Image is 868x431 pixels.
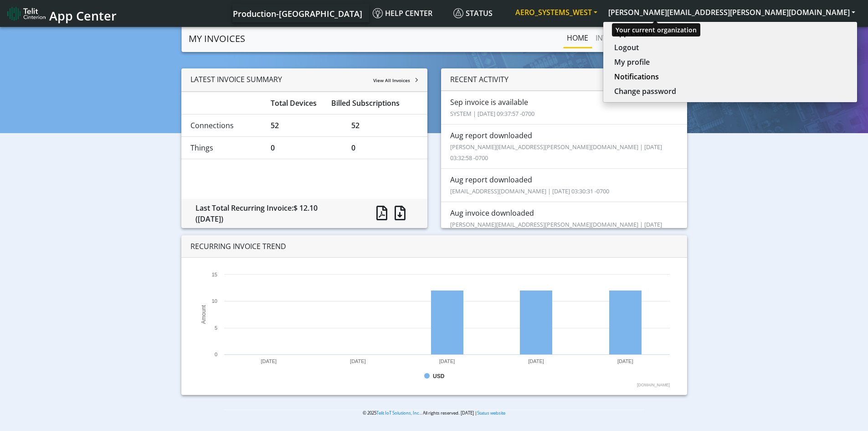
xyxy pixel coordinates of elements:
button: My profile [603,55,857,69]
div: Things [184,142,264,153]
div: Your current organization [612,23,700,36]
small: SYSTEM | [DATE] 09:37:57 -0700 [450,109,534,118]
img: logo-telit-cinterion-gw-new.png [7,6,46,21]
button: Logout [603,40,857,55]
div: LATEST INVOICE SUMMARY [181,68,427,92]
a: MY INVOICES [189,30,245,48]
a: Notifications [614,71,846,82]
div: Billed Subscriptions [324,98,425,109]
span: View All Invoices [373,77,410,83]
li: Sep invoice is available [441,91,687,125]
a: Telit IoT Solutions, Inc. [376,410,421,416]
a: Your current platform instance [232,4,362,22]
text: 0 [215,352,217,357]
img: status.svg [453,8,463,18]
text: 5 [215,325,217,331]
a: Status website [477,410,505,416]
div: 52 [264,120,344,131]
span: Status [453,8,493,18]
span: Help center [373,8,432,18]
text: [DOMAIN_NAME] [637,383,670,387]
div: 0 [344,142,425,153]
text: Amount [200,305,207,324]
div: 52 [344,120,425,131]
li: Aug invoice downloaded [441,202,687,246]
a: Help center [369,4,450,22]
button: AERO_SYSTEMS_WEST [510,4,603,21]
text: [DATE] [528,358,544,364]
div: ([DATE]) [195,213,355,224]
a: Home [563,29,592,47]
button: App Center [603,26,857,40]
a: App Center [7,4,115,23]
li: Aug report downloaded [441,168,687,202]
div: 0 [264,142,344,153]
small: [PERSON_NAME][EMAIL_ADDRESS][PERSON_NAME][DOMAIN_NAME] | [DATE] 03:32:58 -0700 [450,143,662,162]
text: [DATE] [350,358,366,364]
small: [EMAIL_ADDRESS][DOMAIN_NAME] | [DATE] 03:30:31 -0700 [450,187,609,195]
div: Last Total Recurring Invoice: [189,203,362,224]
a: App Center [614,27,846,38]
text: [DATE] [439,358,455,364]
div: RECURRING INVOICE TREND [181,235,687,258]
p: © 2025 . All rights reserved. [DATE] | [224,410,644,416]
a: INVOICES [592,29,631,47]
img: knowledge.svg [373,8,383,18]
text: 15 [211,272,217,277]
div: RECENT ACTIVITY [441,68,687,91]
button: [PERSON_NAME][EMAIL_ADDRESS][PERSON_NAME][DOMAIN_NAME] [603,4,861,21]
a: Status [450,4,510,22]
text: [DATE] [261,358,277,364]
div: Total Devices [264,98,324,109]
text: 10 [211,298,217,304]
span: Production-[GEOGRAPHIC_DATA] [233,8,362,19]
button: Notifications [603,69,857,84]
text: USD [433,373,445,379]
li: Aug report downloaded [441,124,687,169]
button: Change password [603,84,857,99]
small: [PERSON_NAME][EMAIL_ADDRESS][PERSON_NAME][DOMAIN_NAME] | [DATE] 03:30:02 -0700 [450,220,662,239]
div: Connections [184,120,264,131]
span: App Center [49,7,117,24]
span: $ 12.10 [293,203,318,213]
text: [DATE] [617,358,633,364]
